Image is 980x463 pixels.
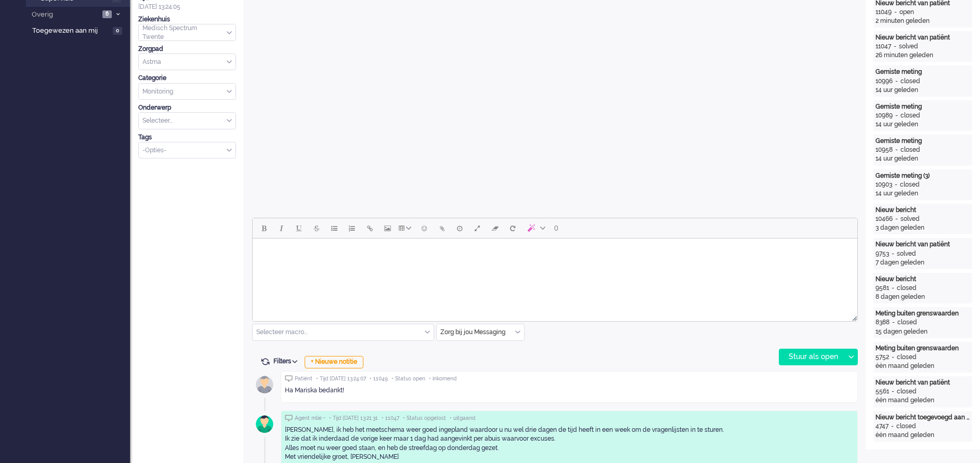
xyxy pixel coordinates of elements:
div: solved [899,42,918,51]
div: Stuur als open [779,349,844,365]
button: Strikethrough [308,219,325,237]
div: closed [900,180,920,189]
div: één maand geleden [876,396,970,405]
button: Insert/edit link [361,219,378,237]
button: Italic [272,219,290,237]
button: AI [521,219,550,237]
div: Meting buiten grenswaarden [876,344,970,353]
div: één maand geleden [876,431,970,440]
div: 10958 [876,145,893,154]
span: Patiënt [295,375,312,382]
div: - [893,77,900,86]
div: closed [897,318,917,327]
div: 10996 [876,77,893,86]
span: Overig [30,10,99,20]
div: 14 uur geleden [876,189,970,198]
button: Clear formatting [486,219,504,237]
button: Bold [255,219,272,237]
div: closed [900,111,920,120]
div: - [888,422,896,431]
div: Select Tags [138,142,236,159]
button: Add attachment [433,219,451,237]
button: 0 [550,219,563,237]
div: 10466 [876,215,893,223]
div: solved [900,215,920,223]
div: Ha Mariska bedankt! [285,386,854,395]
div: closed [900,145,920,154]
div: Nieuw bericht van patiënt [876,240,970,249]
span: • Status open [391,375,425,382]
div: 26 minuten geleden [876,51,970,60]
div: 4747 [876,422,888,431]
div: Resize [848,312,857,321]
button: Bullet list [325,219,343,237]
div: open [899,8,914,17]
div: - [893,145,900,154]
div: Nieuw bericht van patiënt [876,33,970,42]
div: 2 minuten geleden [876,17,970,25]
span: • Status opgelost [403,415,446,422]
div: 3 dagen geleden [876,223,970,232]
span: • Tijd [DATE] 13:21:31 [329,415,378,422]
div: 14 uur geleden [876,120,970,129]
div: Nieuw bericht [876,275,970,284]
button: Table [396,219,415,237]
div: closed [900,77,920,86]
div: - [889,353,897,362]
div: Nieuw bericht [876,206,970,215]
div: 7 dagen geleden [876,258,970,267]
div: Ziekenhuis [138,15,236,24]
div: Categorie [138,74,236,83]
img: avatar [252,411,278,437]
button: Insert/edit image [378,219,396,237]
div: 11049 [876,8,892,17]
span: • uitgaand [450,415,475,422]
div: 8388 [876,318,890,327]
div: 5561 [876,387,889,396]
div: - [890,318,897,327]
div: - [889,284,897,293]
div: + Nieuwe notitie [305,356,363,368]
div: 9753 [876,249,889,258]
button: Underline [290,219,308,237]
div: - [891,42,899,51]
div: Gemiste meting [876,137,970,145]
div: closed [896,422,916,431]
button: Reset content [504,219,521,237]
div: - [889,387,897,396]
span: 6 [102,10,112,18]
span: 0 [113,27,122,35]
div: 8 dagen geleden [876,293,970,301]
button: Delay message [451,219,468,237]
div: 9581 [876,284,889,293]
div: - [893,215,900,223]
button: Emoticons [415,219,433,237]
div: - [892,8,899,17]
div: 14 uur geleden [876,154,970,163]
span: Filters [273,358,301,365]
div: één maand geleden [876,362,970,371]
div: - [893,111,900,120]
button: Fullscreen [468,219,486,237]
div: 15 dagen geleden [876,327,970,336]
img: ic_chat_grey.svg [285,415,293,421]
div: Gemiste meting (3) [876,171,970,180]
div: Tags [138,133,236,142]
div: - [892,180,900,189]
a: Toegewezen aan mij 0 [30,24,130,36]
div: Meting buiten grenswaarden [876,309,970,318]
div: 10903 [876,180,892,189]
span: • 11047 [382,415,399,422]
div: closed [897,284,917,293]
div: Onderwerp [138,103,236,112]
div: solved [897,249,916,258]
button: Numbered list [343,219,361,237]
div: 14 uur geleden [876,86,970,95]
span: Toegewezen aan mij [32,26,110,36]
div: 10989 [876,111,893,120]
img: avatar [252,372,278,398]
span: Agent mlie • [295,415,325,422]
span: 0 [554,224,558,232]
div: Nieuw bericht van patiënt [876,378,970,387]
